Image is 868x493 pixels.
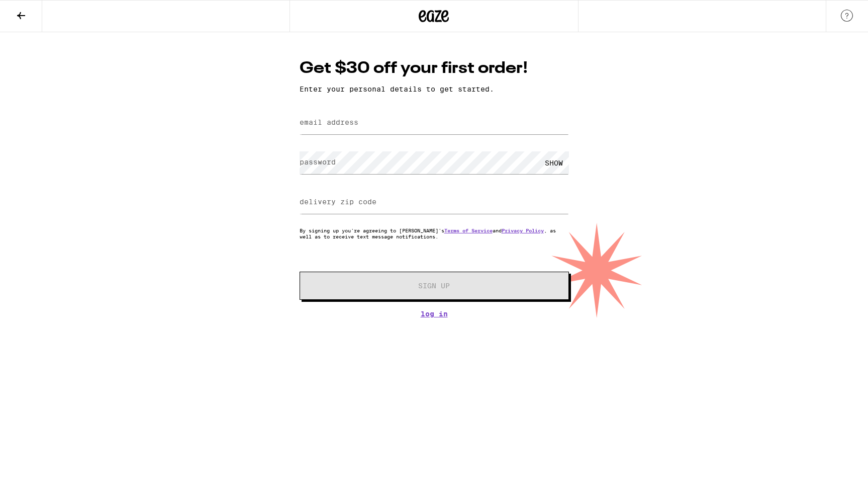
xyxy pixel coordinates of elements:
div: SHOW [539,151,569,174]
a: Log In [300,310,569,318]
label: password [300,158,336,166]
button: Sign Up [300,272,569,300]
input: delivery zip code [300,191,569,214]
p: By signing up you're agreeing to [PERSON_NAME]'s and , as well as to receive text message notific... [300,227,569,239]
span: Sign Up [418,282,450,289]
label: delivery zip code [300,198,376,206]
input: email address [300,112,569,134]
label: email address [300,118,358,126]
p: Enter your personal details to get started. [300,85,569,93]
a: Terms of Service [444,227,493,233]
h1: Get $30 off your first order! [300,57,569,80]
a: Privacy Policy [502,227,544,233]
